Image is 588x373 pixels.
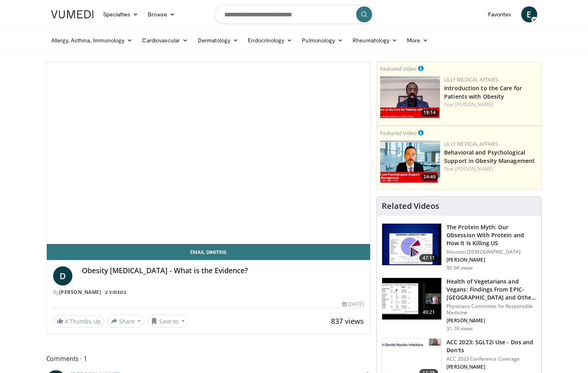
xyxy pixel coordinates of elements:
span: Comments 1 [46,353,371,364]
a: 47:11 The Protein Myth: Our Obsession With Protein and How It Is Killing US Houston [DEMOGRAPHIC_... [382,223,536,271]
a: 2 Videos [103,289,129,296]
img: acc2e291-ced4-4dd5-b17b-d06994da28f3.png.150x105_q85_crop-smart_upscale.png [380,76,440,118]
p: Physicians Committee for Responsible Medicine [446,303,536,316]
div: Feat. [444,165,538,173]
span: 24:49 [421,173,438,181]
p: Houston [DEMOGRAPHIC_DATA] [446,249,536,255]
a: More [402,32,433,48]
p: 90.6K views [446,265,473,271]
img: ba3304f6-7838-4e41-9c0f-2e31ebde6754.png.150x105_q85_crop-smart_upscale.png [380,141,440,183]
div: By [53,289,364,296]
a: 4 Thumbs Up [53,315,104,327]
a: Cardiovascular [137,32,193,48]
button: Save to [147,315,188,327]
a: Rheumatology [348,32,402,48]
a: [PERSON_NAME] [59,289,102,296]
span: 47:11 [419,254,439,262]
h4: Related Videos [382,201,439,211]
a: Lilly Medical Affairs [444,141,498,147]
a: Lilly Medical Affairs [444,76,498,83]
h3: The Protein Myth: Our Obsession With Protein and How It Is Killing US [446,223,536,247]
small: Featured Video [380,129,417,137]
div: Feat. [444,101,538,108]
img: VuMedi Logo [51,10,94,18]
a: Dermatology [193,32,243,48]
img: 606f2b51-b844-428b-aa21-8c0c72d5a896.150x105_q85_crop-smart_upscale.jpg [382,278,441,319]
h3: ACC 2023: SGLT2i Use - Dos and Don'ts [446,338,536,354]
img: b7b8b05e-5021-418b-a89a-60a270e7cf82.150x105_q85_crop-smart_upscale.jpg [382,224,441,265]
p: [PERSON_NAME] [446,257,536,263]
a: Behavioral and Psychological Support in Obesity Management [444,149,535,165]
a: 24:49 [380,141,440,183]
a: Pulmonology [297,32,348,48]
a: Browse [143,6,180,22]
a: Email Dimitris [47,244,371,260]
h3: Health of Vegetarians and Vegans: Findings From EPIC-[GEOGRAPHIC_DATA] and Othe… [446,278,536,302]
h4: Obesity [MEDICAL_DATA] - What is the Evidence? [82,266,364,275]
a: E [521,6,537,22]
p: ACC 2023 Conference Coverage [446,356,536,362]
a: D [53,266,72,286]
a: Endocrinology [243,32,297,48]
a: 19:14 [380,76,440,118]
a: [PERSON_NAME] [455,165,493,172]
a: Specialties [98,6,144,22]
p: 31.7K views [446,325,473,332]
span: 4 [65,317,68,325]
span: 19:14 [421,109,438,116]
a: 49:21 Health of Vegetarians and Vegans: Findings From EPIC-[GEOGRAPHIC_DATA] and Othe… Physicians... [382,278,536,332]
a: Introduction to the Care for Patients with Obesity [444,84,522,100]
input: Search topics, interventions [214,5,374,24]
a: Favorites [483,6,516,22]
a: [PERSON_NAME] [455,101,493,108]
div: [DATE] [342,301,364,308]
small: Featured Video [380,65,417,72]
p: [PERSON_NAME] [446,317,536,324]
span: 837 views [331,316,364,326]
span: 49:21 [419,308,439,316]
a: Allergy, Asthma, Immunology [46,32,138,48]
p: [PERSON_NAME] [446,364,536,370]
video-js: Video Player [47,62,371,244]
button: Share [108,315,145,327]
